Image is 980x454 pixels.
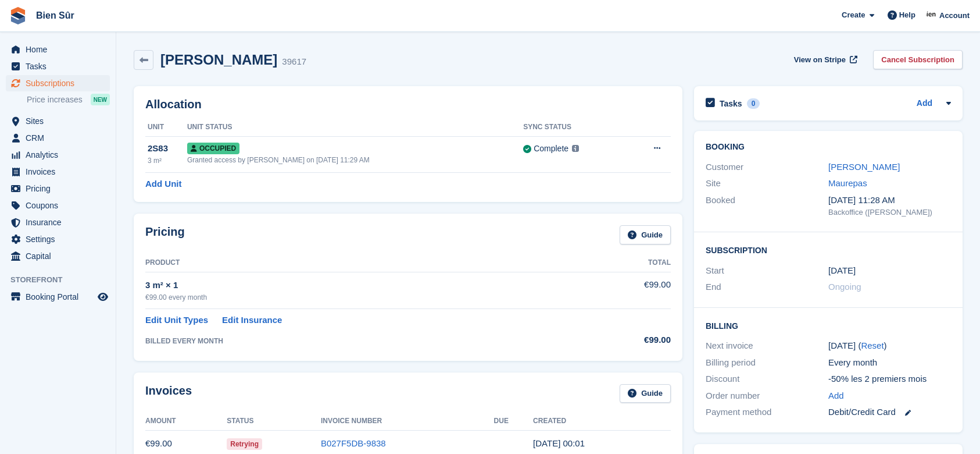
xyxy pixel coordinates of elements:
div: Order number [706,389,828,403]
a: Add [828,389,844,403]
span: Retrying [227,438,262,450]
a: menu [6,41,110,58]
div: Payment method [706,406,828,419]
a: Edit Insurance [222,314,282,327]
span: View on Stripe [794,54,846,66]
span: Price increases [27,94,83,105]
div: Granted access by [PERSON_NAME] on [DATE] 11:29 AM [187,155,523,165]
a: menu [6,180,110,197]
th: Total [585,254,671,272]
a: menu [6,58,110,75]
div: 39617 [282,55,306,69]
a: menu [6,164,110,180]
span: Sites [26,113,95,129]
th: Invoice Number [321,412,494,431]
div: NEW [91,94,110,105]
a: menu [6,130,110,146]
th: Created [533,412,671,431]
div: BILLED EVERY MONTH [145,336,585,346]
h2: Subscription [706,244,951,256]
img: Asmaa Habri [926,9,938,21]
img: stora-icon-8386f47178a22dfd0bd8f6a31ec36ba5ce8667c1dd55bd0f319d3a0aa187defe.svg [9,7,27,24]
span: Pricing [26,180,95,197]
div: [DATE] ( ) [828,339,951,353]
div: 3 m² × 1 [145,279,585,292]
th: Unit Status [187,118,523,137]
span: Home [26,41,95,58]
span: Create [842,9,865,21]
span: Coupons [26,197,95,214]
a: Maurepas [828,178,867,188]
a: [PERSON_NAME] [828,162,900,172]
div: Discount [706,373,828,386]
time: 2024-05-21 22:00:00 UTC [828,264,856,278]
th: Status [227,412,321,431]
a: menu [6,248,110,264]
a: Reset [861,340,884,350]
a: Guide [620,384,671,403]
span: Tasks [26,58,95,75]
div: Site [706,177,828,190]
div: Billing period [706,356,828,370]
a: Edit Unit Types [145,314,208,327]
div: End [706,281,828,294]
a: menu [6,231,110,247]
div: 0 [747,98,760,109]
a: Price increases NEW [27,93,110,106]
div: Debit/Credit Card [828,406,951,419]
span: Help [899,9,915,21]
span: Insurance [26,214,95,230]
div: 3 m² [148,155,187,166]
th: Sync Status [523,118,626,137]
h2: Billing [706,320,951,331]
a: Add [917,97,932,111]
h2: Pricing [145,225,185,244]
span: Ongoing [828,282,861,292]
img: icon-info-grey-7440780725fd019a000dd9b08b2336e03edf1995a4989e88bcd33f0948082b44.svg [572,145,579,152]
time: 2025-08-21 22:01:01 UTC [533,438,585,448]
div: Customer [706,161,828,174]
th: Amount [145,412,227,431]
td: €99.00 [585,272,671,308]
span: Subscriptions [26,75,95,91]
a: Preview store [96,290,110,304]
a: Bien Sûr [31,6,79,25]
span: Capital [26,248,95,264]
div: 2S83 [148,142,187,155]
h2: Booking [706,143,951,152]
a: menu [6,113,110,129]
a: View on Stripe [789,50,860,69]
span: Storefront [10,274,116,286]
a: menu [6,289,110,305]
span: Booking Portal [26,289,95,305]
div: €99.00 every month [145,292,585,303]
a: Cancel Subscription [873,50,963,69]
div: Next invoice [706,339,828,353]
th: Unit [145,118,187,137]
div: Complete [534,143,568,155]
div: Backoffice ([PERSON_NAME]) [828,207,951,218]
span: Occupied [187,143,239,154]
span: Analytics [26,147,95,163]
a: menu [6,147,110,163]
a: Guide [620,225,671,244]
th: Due [494,412,534,431]
div: [DATE] 11:28 AM [828,194,951,207]
span: Invoices [26,164,95,180]
div: Start [706,264,828,278]
a: menu [6,75,110,91]
h2: Tasks [720,98,742,109]
h2: Allocation [145,98,671,111]
a: Add Unit [145,178,181,191]
a: menu [6,214,110,230]
th: Product [145,254,585,272]
span: CRM [26,130,95,146]
h2: [PERSON_NAME] [160,52,277,68]
h2: Invoices [145,384,192,403]
a: menu [6,197,110,214]
div: Every month [828,356,951,370]
span: Account [939,10,970,22]
a: B027F5DB-9838 [321,438,386,448]
div: €99.00 [585,334,671,347]
div: Booked [706,194,828,218]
